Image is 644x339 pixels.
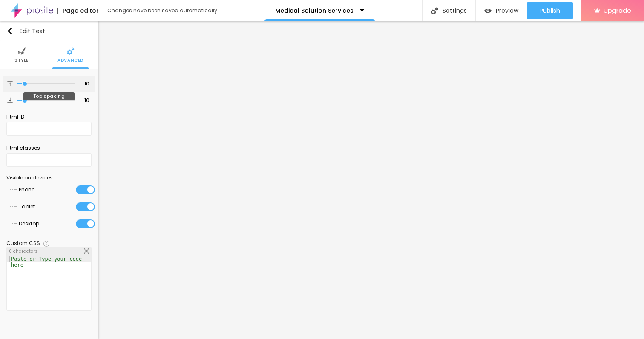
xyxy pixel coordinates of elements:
img: Icone [43,241,49,247]
div: Page editor [57,8,99,14]
span: Upgrade [604,7,631,14]
button: Preview [476,2,527,19]
div: 0 characters [7,247,91,256]
span: Tablet [19,198,35,215]
img: Icone [18,47,26,55]
img: Icone [7,81,13,86]
div: Edit Text [6,28,45,34]
div: Html classes [6,144,92,152]
span: Desktop [19,215,39,232]
p: Medical Solution Services [275,8,354,14]
div: Html ID [6,113,92,121]
div: Changes have been saved automatically [107,8,217,13]
img: Icone [84,248,89,254]
span: Preview [496,7,518,14]
button: Publish [527,2,573,19]
iframe: Editor [98,21,644,339]
div: Custom CSS [6,241,40,246]
img: view-1.svg [484,7,492,14]
span: Phone [19,181,34,198]
img: Icone [7,97,13,103]
span: Style [14,58,29,63]
span: Advanced [57,58,83,63]
img: Icone [67,47,75,55]
div: Visible on devices [6,175,92,180]
div: Paste or Type your code here [7,256,91,268]
img: Icone [431,7,438,14]
img: Icone [6,28,13,34]
span: Publish [540,7,560,14]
